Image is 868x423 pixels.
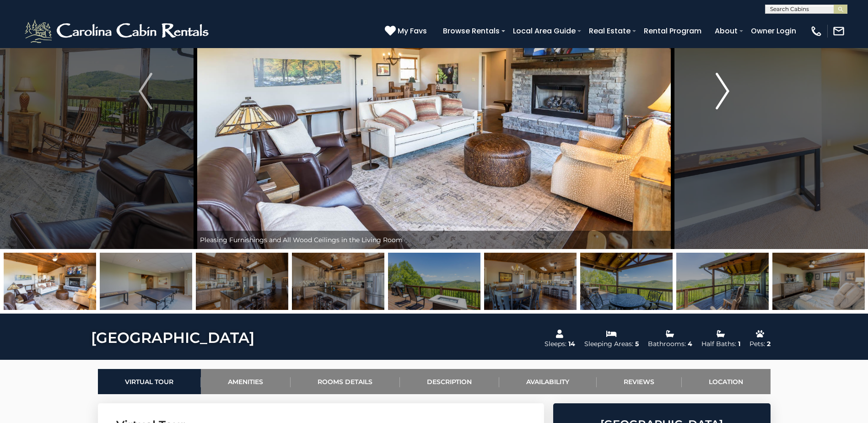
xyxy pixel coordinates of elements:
[484,253,577,310] img: 163273166
[291,369,400,394] a: Rooms Details
[385,25,429,37] a: My Favs
[400,369,499,394] a: Description
[810,25,823,38] img: phone-regular-white.png
[832,25,845,38] img: mail-regular-white.png
[388,253,480,310] img: 163273165
[639,23,706,39] a: Rental Program
[196,253,288,310] img: 163273163
[139,73,152,109] img: arrow
[597,369,682,394] a: Reviews
[746,23,801,39] a: Owner Login
[716,73,729,109] img: arrow
[292,253,384,310] img: 163273164
[676,253,769,310] img: 163273168
[100,253,192,310] img: 163273162
[580,253,673,310] img: 163273167
[23,17,213,45] img: White-1-2.png
[710,23,742,39] a: About
[398,25,427,37] span: My Favs
[584,23,635,39] a: Real Estate
[682,369,771,394] a: Location
[195,231,673,249] div: Pleasing Furnishings and All Wood Ceilings in the Living Room
[98,369,201,394] a: Virtual Tour
[438,23,504,39] a: Browse Rentals
[4,253,96,310] img: 163273161
[772,253,865,310] img: 163273169
[499,369,597,394] a: Availability
[508,23,580,39] a: Local Area Guide
[201,369,291,394] a: Amenities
